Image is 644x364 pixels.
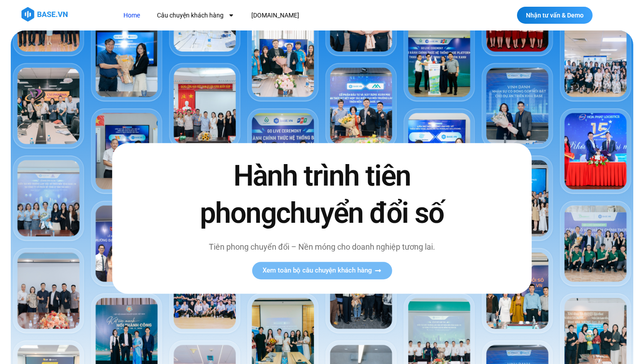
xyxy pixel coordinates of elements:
[263,267,372,274] span: Xem toàn bộ câu chuyện khách hàng
[117,7,147,24] a: Home
[245,7,306,24] a: [DOMAIN_NAME]
[276,196,444,230] span: chuyển đổi số
[150,7,241,24] a: Câu chuyện khách hàng
[117,7,460,24] nav: Menu
[181,157,463,232] h2: Hành trình tiên phong
[181,241,463,253] p: Tiên phong chuyển đổi – Nền móng cho doanh nghiệp tương lai.
[526,12,584,18] span: Nhận tư vấn & Demo
[517,7,593,24] a: Nhận tư vấn & Demo
[252,262,392,279] a: Xem toàn bộ câu chuyện khách hàng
